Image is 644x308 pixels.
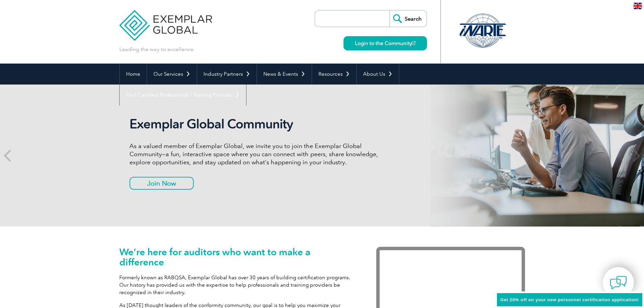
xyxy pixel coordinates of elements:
[500,297,639,302] span: Get 20% off on your new personnel certification application!
[147,64,197,85] a: Our Services
[129,116,383,132] h2: Exemplar Global Community
[119,274,356,296] p: Formerly known as RABQSA, Exemplar Global has over 30 years of building certification programs. O...
[634,3,642,9] img: en
[120,64,147,85] a: Home
[119,247,356,267] h1: We’re here for auditors who want to make a difference
[129,142,383,166] p: As a valued member of Exemplar Global, we invite you to join the Exemplar Global Community—a fun,...
[610,274,627,291] img: contact-chat.png
[119,46,193,53] p: Leading the way to excellence
[412,41,415,45] img: open_square.png
[257,64,312,85] a: News & Events
[343,36,427,50] a: Login to the Community
[120,85,246,105] a: Find Certified Professional / Training Provider
[312,64,356,85] a: Resources
[129,177,194,190] a: Join Now
[197,64,257,85] a: Industry Partners
[357,64,399,85] a: About Us
[389,10,427,27] input: Search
